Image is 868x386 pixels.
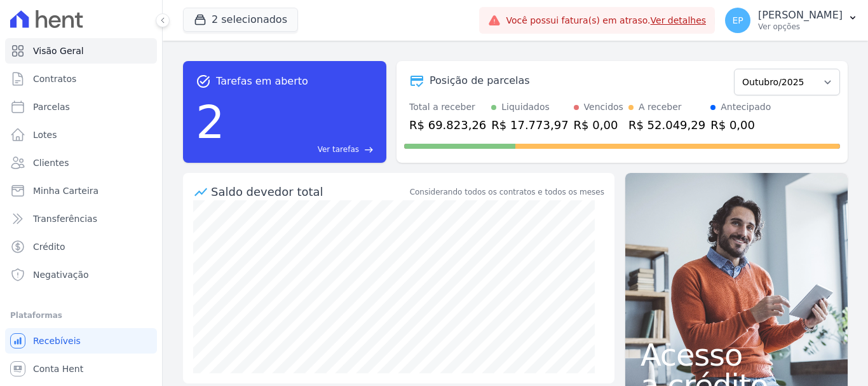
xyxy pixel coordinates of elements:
span: Você possui fatura(s) em atraso. [506,14,706,27]
span: Clientes [33,156,69,169]
a: Ver detalhes [651,15,707,25]
a: Recebíveis [5,328,157,354]
span: EP [732,16,743,25]
div: R$ 0,00 [710,116,771,134]
span: Minha Carteira [33,184,98,197]
p: [PERSON_NAME] [758,9,843,22]
span: Acesso [641,340,832,370]
a: Crédito [5,234,157,259]
span: Ver tarefas [318,144,359,155]
span: Lotes [33,128,57,141]
div: Saldo devedor total [211,183,407,200]
span: Negativação [33,268,89,281]
a: Conta Hent [5,356,157,382]
div: Liquidados [501,100,550,114]
span: task_alt [196,74,211,89]
div: Total a receber [409,100,486,114]
a: Contratos [5,66,157,92]
button: 2 selecionados [183,8,298,32]
a: Visão Geral [5,38,157,64]
p: Ver opções [758,22,843,32]
div: Antecipado [721,100,771,114]
a: Ver tarefas east [230,144,374,155]
a: Transferências [5,206,157,231]
span: Recebíveis [33,334,81,347]
button: EP [PERSON_NAME] Ver opções [715,3,868,38]
div: Considerando todos os contratos e todos os meses [410,186,604,198]
div: R$ 52.049,29 [628,116,705,134]
div: Posição de parcelas [430,73,530,88]
a: Negativação [5,262,157,287]
div: Vencidos [584,100,623,114]
a: Parcelas [5,94,157,120]
a: Lotes [5,122,157,148]
div: R$ 17.773,97 [491,116,568,134]
span: Transferências [33,212,97,225]
a: Clientes [5,150,157,176]
div: R$ 69.823,26 [409,116,486,134]
span: Visão Geral [33,45,84,57]
span: Tarefas em aberto [216,74,308,89]
div: 2 [196,89,225,155]
span: Conta Hent [33,362,83,375]
div: A receber [639,100,682,114]
span: Parcelas [33,100,70,113]
span: east [364,145,374,155]
span: Crédito [33,240,65,253]
span: Contratos [33,72,76,85]
div: R$ 0,00 [574,116,623,134]
div: Plataformas [10,308,152,323]
a: Minha Carteira [5,178,157,203]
